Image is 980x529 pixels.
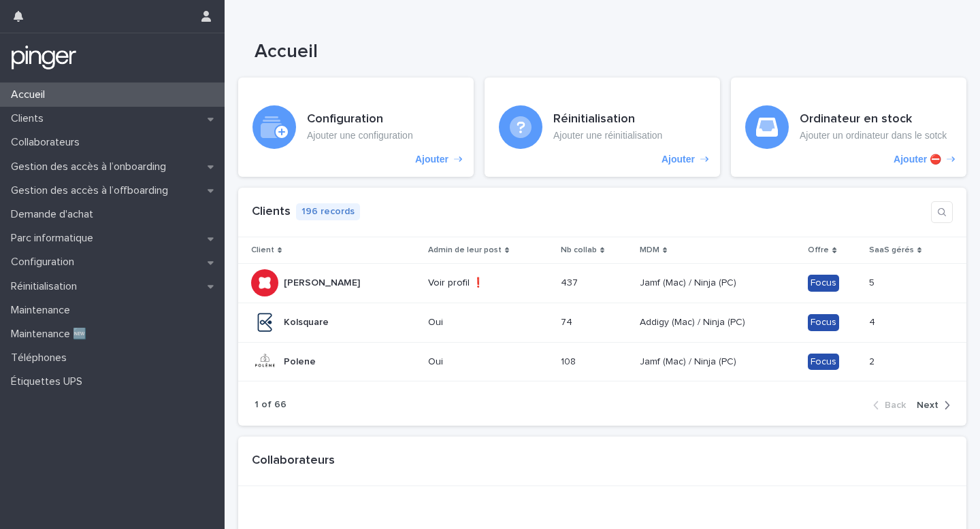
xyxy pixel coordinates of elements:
h1: Collaborateurs [252,454,335,468]
p: Addigy (Mac) / Ninja (PC) [640,314,748,328]
p: Maintenance 🆕 [5,328,97,341]
p: Ajouter un ordinateur dans le sotck [800,130,947,141]
h3: Réinitialisation [553,112,662,127]
p: Collaborateurs [5,136,91,149]
button: Back [873,399,911,411]
p: Réinitialisation [5,280,88,293]
p: Offre [808,243,829,258]
p: Étiquettes UPS [5,375,93,388]
p: Maintenance [5,304,81,317]
p: Gestion des accès à l’offboarding [5,184,179,197]
div: Focus [808,275,839,292]
p: Ajouter [415,154,448,165]
a: Ajouter [238,78,474,177]
h3: Configuration [307,112,413,127]
p: Jamf (Mac) / Ninja (PC) [640,354,739,368]
tr: PolenePolene Oui108108 Jamf (Mac) / Ninja (PC)Jamf (Mac) / Ninja (PC) Focus22 [238,342,966,381]
p: 2 [869,354,877,368]
p: Oui [428,317,542,328]
tr: [PERSON_NAME][PERSON_NAME] Voir profil ❗437437 Jamf (Mac) / Ninja (PC)Jamf (Mac) / Ninja (PC) Foc... [238,263,966,303]
p: 196 records [296,203,360,220]
a: Ajouter ⛔️ [731,78,966,177]
p: Parc informatique [5,232,104,245]
p: 437 [561,275,581,289]
p: Demande d'achat [5,208,104,221]
p: Admin de leur post [428,243,502,258]
p: Client [251,243,274,258]
p: Kolsquare [284,314,331,328]
h3: Ordinateur en stock [800,112,947,127]
p: Accueil [5,88,56,101]
p: Configuration [5,256,85,269]
p: Jamf (Mac) / Ninja (PC) [640,275,739,289]
button: Next [911,399,950,411]
p: Clients [5,112,54,125]
div: Focus [808,354,839,371]
a: Clients [252,205,291,218]
p: Téléphones [5,352,78,364]
p: Oui [428,356,542,368]
p: Polene [284,354,318,368]
p: 108 [561,354,578,368]
span: Back [885,400,906,410]
h1: Accueil [255,41,917,64]
span: Next [917,400,938,410]
p: Ajouter une réinitialisation [553,130,662,141]
p: Nb collab [561,243,597,258]
p: Gestion des accès à l’onboarding [5,160,177,173]
p: 5 [869,275,877,289]
p: Ajouter une configuration [307,130,413,141]
p: Ajouter [661,154,695,165]
p: Ajouter ⛔️ [894,154,941,165]
div: Focus [808,314,839,331]
p: MDM [640,243,659,258]
p: SaaS gérés [869,243,914,258]
img: mTgBEunGTSyRkCgitkcU [11,44,77,71]
p: [PERSON_NAME] [284,275,363,289]
a: Ajouter [485,78,720,177]
p: Voir profil ❗ [428,277,542,289]
tr: KolsquareKolsquare Oui7474 Addigy (Mac) / Ninja (PC)Addigy (Mac) / Ninja (PC) Focus44 [238,303,966,342]
p: 74 [561,314,575,328]
p: 1 of 66 [255,399,287,411]
p: 4 [869,314,878,328]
